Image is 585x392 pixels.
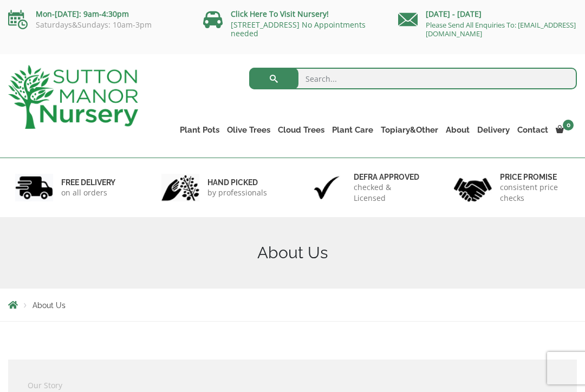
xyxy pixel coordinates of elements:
img: 4.jpg [454,171,492,204]
p: by professionals [207,187,267,198]
p: [DATE] - [DATE] [398,8,577,21]
a: Cloud Trees [274,122,328,138]
h6: Price promise [500,172,570,182]
a: Click Here To Visit Nursery! [231,9,329,19]
img: 3.jpg [308,174,346,201]
nav: Breadcrumbs [8,300,577,309]
a: Olive Trees [223,122,274,138]
h6: FREE DELIVERY [61,178,115,187]
a: [STREET_ADDRESS] No Appointments needed [231,19,366,38]
a: Delivery [473,122,513,138]
span: 0 [563,120,574,130]
a: Plant Pots [176,122,223,138]
h1: About Us [8,243,577,263]
img: 2.jpg [161,174,199,201]
p: consistent price checks [500,182,570,204]
a: Topiary&Other [377,122,442,138]
p: Saturdays&Sundays: 10am-3pm [8,21,187,29]
span: About Us [32,301,66,310]
h6: Defra approved [354,172,424,182]
h6: hand picked [207,178,267,187]
input: Search... [249,68,577,89]
p: checked & Licensed [354,182,424,204]
a: Plant Care [328,122,377,138]
a: Contact [513,122,552,138]
a: 0 [552,122,577,138]
p: Our Story [28,379,557,392]
a: Please Send All Enquiries To: [EMAIL_ADDRESS][DOMAIN_NAME] [426,20,576,38]
img: 1.jpg [15,174,53,201]
a: About [442,122,473,138]
p: Mon-[DATE]: 9am-4:30pm [8,8,187,21]
p: on all orders [61,187,115,198]
img: logo [8,65,138,129]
